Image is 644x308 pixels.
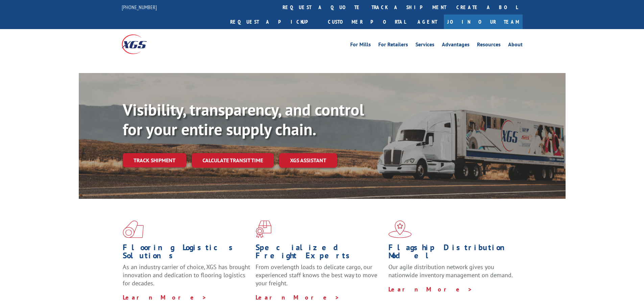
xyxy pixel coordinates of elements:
[122,4,157,10] a: [PHONE_NUMBER]
[388,263,513,279] span: Our agile distribution network gives you nationwide inventory management on demand.
[123,243,251,263] h1: Flooring Logistics Solutions
[225,15,323,29] a: Request a pickup
[123,99,364,140] b: Visibility, transparency, and control for your entire supply chain.
[192,153,274,168] a: Calculate transit time
[388,285,473,293] a: Learn More >
[411,15,444,29] a: Agent
[444,15,523,29] a: Join Our Team
[256,293,340,301] a: Learn More >
[477,42,501,49] a: Resources
[415,42,434,49] a: Services
[279,153,337,168] a: XGS ASSISTANT
[508,42,523,49] a: About
[388,220,412,238] img: xgs-icon-flagship-distribution-model-red
[123,263,250,287] span: As an industry carrier of choice, XGS has brought innovation and dedication to flooring logistics...
[350,42,371,49] a: For Mills
[256,220,271,238] img: xgs-icon-focused-on-flooring-red
[323,15,411,29] a: Customer Portal
[256,263,383,293] p: From overlength loads to delicate cargo, our experienced staff knows the best way to move your fr...
[388,243,516,263] h1: Flagship Distribution Model
[123,220,144,238] img: xgs-icon-total-supply-chain-intelligence-red
[123,153,186,167] a: Track shipment
[123,293,207,301] a: Learn More >
[256,243,383,263] h1: Specialized Freight Experts
[442,42,470,49] a: Advantages
[378,42,408,49] a: For Retailers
